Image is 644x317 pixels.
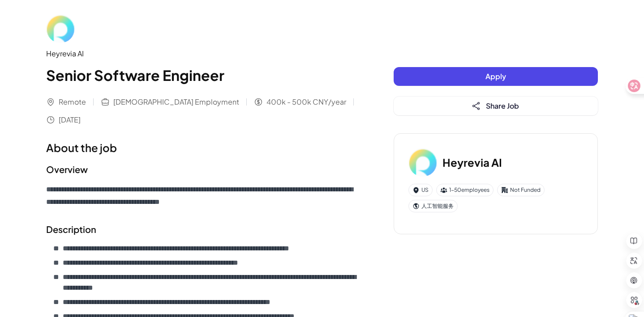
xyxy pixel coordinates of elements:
div: US [408,184,433,196]
span: Share Job [486,101,519,110]
h2: Overview [46,163,358,176]
img: He [46,14,75,43]
h2: Description [46,223,358,236]
span: Remote [59,97,86,107]
button: Apply [394,67,598,86]
span: Apply [485,72,506,81]
h1: About the job [46,139,358,156]
div: Not Funded [497,184,545,196]
div: Heyrevia AI [46,48,358,59]
div: 1-50 employees [436,184,494,196]
span: [DATE] [59,114,81,125]
span: 400k - 500k CNY/year [266,97,346,107]
span: [DEMOGRAPHIC_DATA] Employment [113,97,239,107]
h1: Senior Software Engineer [46,64,358,86]
h3: Heyrevia AI [442,154,502,170]
div: 人工智能服务 [408,200,458,212]
button: Share Job [394,97,598,115]
img: He [408,148,437,177]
